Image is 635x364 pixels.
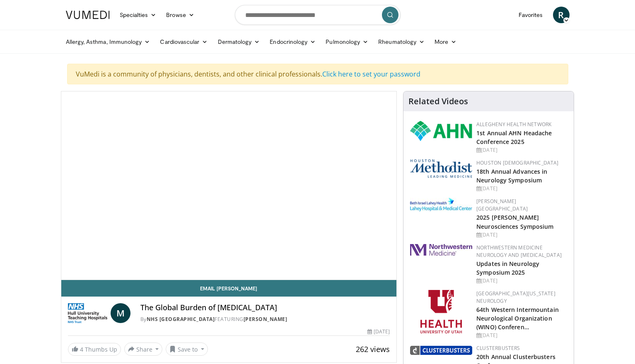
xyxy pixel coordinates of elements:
[476,159,558,166] a: Houston [DEMOGRAPHIC_DATA]
[476,146,567,154] div: [DATE]
[244,316,287,323] a: [PERSON_NAME]
[476,277,567,285] div: [DATE]
[476,260,539,276] a: Updates in Neurology Symposium 2025
[476,244,562,259] a: Northwestern Medicine Neurology and [MEDICAL_DATA]
[476,345,520,352] a: Clusterbusters
[408,96,468,106] h4: Related Videos
[68,303,107,323] img: NHS Hull University Teaching Hospitals
[61,280,397,297] a: Email [PERSON_NAME]
[476,198,528,212] a: [PERSON_NAME][GEOGRAPHIC_DATA]
[235,5,401,25] input: Search topics, interventions
[115,7,162,23] a: Specialties
[111,303,130,323] a: M
[476,231,567,239] div: [DATE]
[476,332,567,339] div: [DATE]
[476,306,559,331] a: 64th Western Intermountain Neurological Organization (WINO) Conferen…
[476,129,552,146] a: 1st Annual AHN Headache Conference 2025
[410,198,472,211] img: e7977282-282c-4444-820d-7cc2733560fd.jpg.150x105_q85_autocrop_double_scale_upscale_version-0.2.jpg
[140,303,390,312] h4: The Global Burden of [MEDICAL_DATA]
[61,91,397,280] video-js: Video Player
[161,7,199,23] a: Browse
[67,64,568,84] div: VuMedi is a community of physicians, dentists, and other clinical professionals.
[476,290,555,304] a: [GEOGRAPHIC_DATA][US_STATE] Neurology
[476,185,567,192] div: [DATE]
[322,69,420,79] a: Click here to set your password
[265,34,321,50] a: Endocrinology
[410,159,472,178] img: 5e4488cc-e109-4a4e-9fd9-73bb9237ee91.png.150x105_q85_autocrop_double_scale_upscale_version-0.2.png
[356,344,390,354] span: 262 views
[367,328,390,335] div: [DATE]
[66,11,110,19] img: VuMedi Logo
[514,7,548,23] a: Favorites
[166,342,208,356] button: Save to
[61,34,155,50] a: Allergy, Asthma, Immunology
[80,345,83,353] span: 4
[321,34,373,50] a: Pulmonology
[410,346,472,355] img: d3be30b6-fe2b-4f13-a5b4-eba975d75fdd.png.150x105_q85_autocrop_double_scale_upscale_version-0.2.png
[476,121,551,128] a: Allegheny Health Network
[420,290,462,333] img: f6362829-b0a3-407d-a044-59546adfd345.png.150x105_q85_autocrop_double_scale_upscale_version-0.2.png
[155,34,212,50] a: Cardiovascular
[140,316,390,323] div: By FEATURING
[430,34,461,50] a: More
[476,213,553,230] a: 2025 [PERSON_NAME] Neurosciences Symposium
[410,244,472,256] img: 2a462fb6-9365-492a-ac79-3166a6f924d8.png.150x105_q85_autocrop_double_scale_upscale_version-0.2.jpg
[147,316,215,323] a: NHS [GEOGRAPHIC_DATA]
[476,168,547,184] a: 18th Annual Advances in Neurology Symposium
[68,343,121,356] a: 4 Thumbs Up
[124,342,163,356] button: Share
[553,7,570,23] a: R
[373,34,430,50] a: Rheumatology
[213,34,265,50] a: Dermatology
[410,121,472,141] img: 628ffacf-ddeb-4409-8647-b4d1102df243.png.150x105_q85_autocrop_double_scale_upscale_version-0.2.png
